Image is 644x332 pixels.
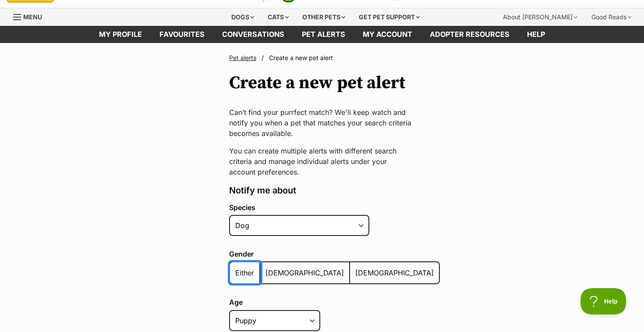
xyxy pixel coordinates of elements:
[229,250,440,258] label: Gender
[262,8,295,26] div: Cats
[293,26,354,43] a: Pet alerts
[229,107,415,139] p: Can’t find your purrfect match? We'll keep watch and notify you when a pet that matches your sear...
[354,26,421,43] a: My account
[421,26,518,43] a: Adopter resources
[13,8,48,24] a: Menu
[269,54,333,61] span: Create a new pet alert
[353,8,426,26] div: Get pet support
[229,54,415,62] nav: Breadcrumbs
[518,26,554,43] a: Help
[229,298,440,306] label: Age
[229,73,405,93] h1: Create a new pet alert
[585,8,637,26] div: Good Reads
[265,268,344,277] span: [DEMOGRAPHIC_DATA]
[23,13,42,21] span: Menu
[296,8,351,26] div: Other pets
[235,268,254,277] span: Either
[355,268,434,277] span: [DEMOGRAPHIC_DATA]
[229,185,296,196] span: Notify me about
[213,26,293,43] a: conversations
[225,8,260,26] div: Dogs
[90,26,151,43] a: My profile
[229,54,256,61] a: Pet alerts
[580,288,626,314] iframe: Help Scout Beacon - Open
[229,203,440,211] label: Species
[151,26,213,43] a: Favourites
[497,8,584,26] div: About [PERSON_NAME]
[262,54,264,62] span: /
[229,146,415,177] p: You can create multiple alerts with different search criteria and manage individual alerts under ...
